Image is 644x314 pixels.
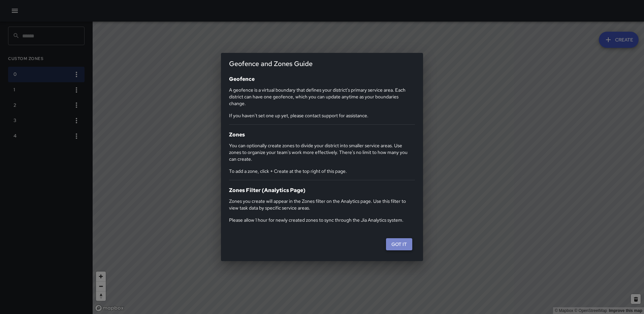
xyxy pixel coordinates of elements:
[229,87,415,107] p: A geofence is a virtual boundary that defines your district's primary service area. Each district...
[229,130,415,139] h6: Zones
[229,168,415,175] p: To add a zone, click + Create at the top right of this page.
[229,74,415,84] h6: Geofence
[229,186,415,195] h6: Zones Filter (Analytics Page)
[221,53,423,74] h2: Geofence and Zones Guide
[386,238,412,251] button: Got it
[229,142,415,162] p: You can optionally create zones to divide your district into smaller service areas. Use zones to ...
[229,217,415,223] p: Please allow 1 hour for newly created zones to sync through the Jia Analytics system.
[229,198,415,211] p: Zones you create will appear in the Zones filter on the Analytics page. Use this filter to view t...
[229,112,415,119] p: If you haven't set one up yet, please contact support for assistance.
